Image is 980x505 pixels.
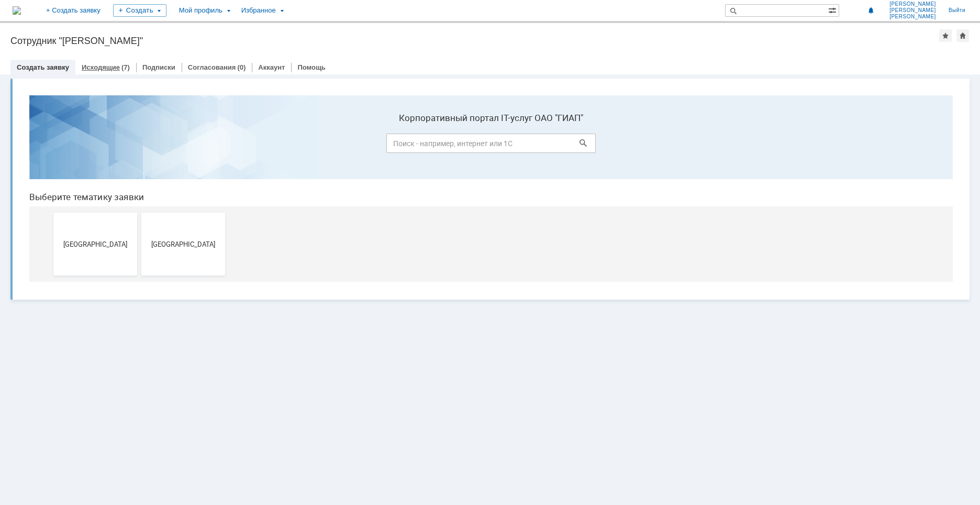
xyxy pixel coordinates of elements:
a: Аккаунт [258,63,285,71]
span: [PERSON_NAME] [889,1,936,7]
div: (7) [121,63,130,71]
span: [GEOGRAPHIC_DATA] [124,153,201,161]
div: Сделать домашней страницей [956,29,969,42]
span: [PERSON_NAME] [889,7,936,14]
div: (0) [237,63,246,71]
img: logo [13,6,21,15]
span: Расширенный поиск [828,5,839,15]
span: [GEOGRAPHIC_DATA] [36,153,113,161]
label: Корпоративный портал IT-услуг ОАО "ГИАП" [365,26,575,36]
div: Сотрудник "[PERSON_NAME]" [10,36,939,46]
a: Создать заявку [17,63,69,71]
a: Подписки [142,63,175,71]
button: [GEOGRAPHIC_DATA] [32,126,116,189]
a: Помощь [297,63,325,71]
a: Перейти на домашнюю страницу [13,6,21,15]
input: Поиск - например, интернет или 1С [365,47,575,66]
header: Выберите тематику заявки [8,105,932,115]
div: Создать [113,4,166,17]
div: Добавить в избранное [939,29,952,42]
button: [GEOGRAPHIC_DATA] [120,126,204,189]
span: [PERSON_NAME] [889,14,936,20]
a: Исходящие [82,63,120,71]
a: Согласования [188,63,236,71]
